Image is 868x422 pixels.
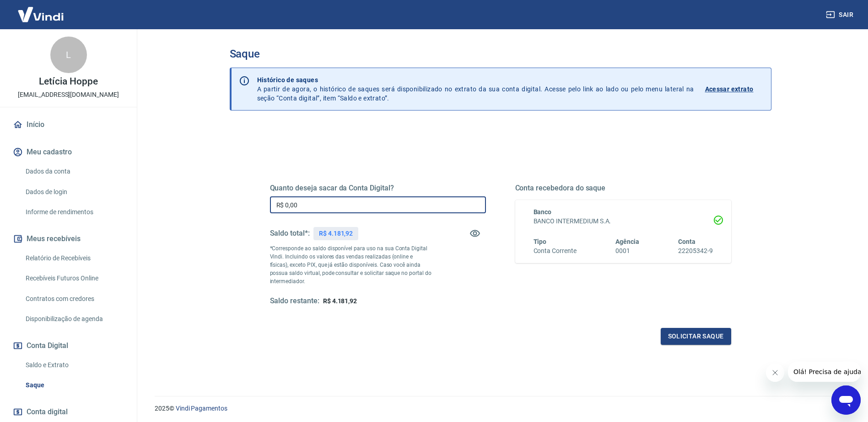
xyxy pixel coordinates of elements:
span: Conta [678,238,695,245]
h5: Saldo total*: [270,229,310,238]
iframe: Fechar mensagem [766,364,784,382]
a: Relatório de Recebíveis [22,249,126,268]
span: Banco [534,208,552,216]
h6: BANCO INTERMEDIUM S.A. [534,216,713,226]
a: Acessar extrato [705,75,764,103]
a: Informe de rendimentos [22,203,126,222]
p: R$ 4.181,92 [319,229,353,238]
p: Acessar extrato [705,84,754,94]
h5: Conta recebedora do saque [515,184,731,193]
button: Meu cadastro [11,142,126,162]
button: Meus recebíveis [11,229,126,249]
iframe: Mensagem da empresa [788,362,861,382]
p: Letícia Hoppe [39,77,97,86]
h6: 0001 [615,246,639,256]
a: Saldo e Extrato [22,356,126,375]
p: *Corresponde ao saldo disponível para uso na sua Conta Digital Vindi. Incluindo os valores das ve... [270,244,432,285]
p: 2025 © [155,404,846,413]
p: [EMAIL_ADDRESS][DOMAIN_NAME] [18,90,119,100]
a: Vindi Pagamentos [176,405,227,412]
iframe: Botão para abrir a janela de mensagens [831,385,861,415]
button: Conta Digital [11,336,126,356]
a: Disponibilização de agenda [22,310,126,328]
h5: Saldo restante: [270,296,319,306]
a: Dados de login [22,183,126,201]
a: Conta digital [11,402,126,422]
span: Agência [615,238,639,245]
a: Início [11,115,126,135]
span: Conta digital [27,406,68,418]
div: L [50,37,87,73]
img: Vindi [11,0,70,28]
button: Sair [824,6,857,23]
h6: Conta Corrente [534,246,577,256]
h6: 22205342-9 [678,246,713,256]
p: Histórico de saques [257,75,694,84]
a: Saque [22,376,126,395]
a: Recebíveis Futuros Online [22,269,126,288]
a: Contratos com credores [22,290,126,308]
span: R$ 4.181,92 [323,297,357,305]
p: A partir de agora, o histórico de saques será disponibilizado no extrato da sua conta digital. Ac... [257,75,694,103]
button: Solicitar saque [661,328,731,345]
h3: Saque [230,47,771,60]
a: Dados da conta [22,162,126,181]
h5: Quanto deseja sacar da Conta Digital? [270,184,486,193]
span: Tipo [534,238,547,245]
span: Olá! Precisa de ajuda? [5,6,77,14]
